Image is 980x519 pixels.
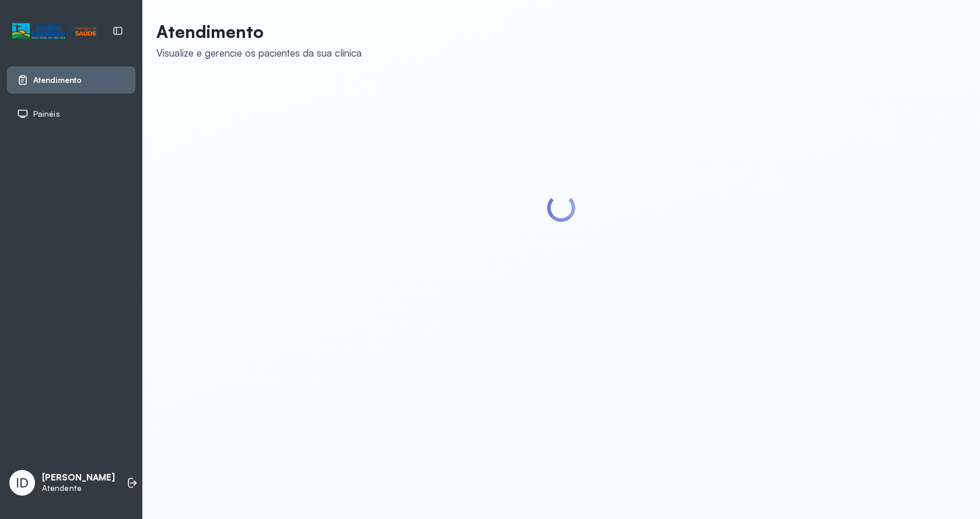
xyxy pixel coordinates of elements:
[156,21,362,42] p: Atendimento
[33,75,82,85] span: Atendimento
[12,22,96,41] img: Logotipo do estabelecimento
[42,483,115,493] p: Atendente
[33,109,60,119] span: Painéis
[16,475,29,490] span: ID
[17,74,125,86] a: Atendimento
[156,47,362,59] div: Visualize e gerencie os pacientes da sua clínica
[42,472,115,483] p: [PERSON_NAME]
